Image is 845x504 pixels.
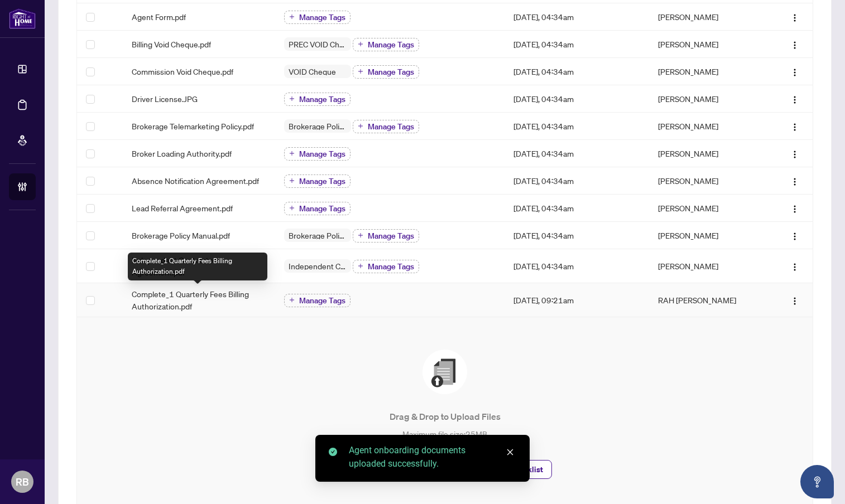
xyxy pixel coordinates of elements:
[349,444,516,471] div: Agent onboarding documents uploaded successfully.
[649,140,764,167] td: [PERSON_NAME]
[9,8,36,29] img: logo
[284,40,351,48] span: PREC VOID Cheque
[800,465,834,498] button: Open asap
[505,31,650,58] td: [DATE], 04:34am
[505,167,650,195] td: [DATE], 04:34am
[786,62,804,80] button: Logo
[99,428,790,452] p: Maximum file size: 25 MB Accepted formats include .pdf, .jpg, .jpeg, .png
[358,123,363,129] span: plus
[790,205,799,214] img: Logo
[353,229,419,243] button: Manage Tags
[786,172,804,190] button: Logo
[289,96,295,101] span: plus
[132,147,232,159] span: Broker Loading Authority.pdf
[649,283,764,317] td: RAH [PERSON_NAME]
[289,178,295,183] span: plus
[505,249,650,283] td: [DATE], 04:34am
[505,283,650,317] td: [DATE], 09:21am
[90,331,799,498] span: File UploadDrag & Drop to Upload FilesMaximum file size:25MBAccepted formats include .pdf, .jpg, ...
[299,95,345,103] span: Manage Tags
[505,222,650,249] td: [DATE], 04:34am
[504,446,516,458] a: Close
[505,85,650,113] td: [DATE], 04:34am
[289,205,295,211] span: plus
[368,232,414,240] span: Manage Tags
[353,38,419,51] button: Manage Tags
[284,93,351,106] button: Manage Tags
[284,175,351,188] button: Manage Tags
[506,448,514,456] span: close
[786,117,804,135] button: Logo
[422,350,467,394] img: File Upload
[790,41,799,50] img: Logo
[284,202,351,215] button: Manage Tags
[299,297,345,304] span: Manage Tags
[368,68,414,76] span: Manage Tags
[284,262,351,270] span: Independent Contractor Agreement
[505,113,650,140] td: [DATE], 04:34am
[786,199,804,217] button: Logo
[649,58,764,85] td: [PERSON_NAME]
[358,232,363,238] span: plus
[649,222,764,249] td: [PERSON_NAME]
[353,260,419,273] button: Manage Tags
[132,65,233,77] span: Commission Void Cheque.pdf
[132,120,254,132] span: Brokerage Telemarketing Policy.pdf
[786,291,804,309] button: Logo
[790,263,799,272] img: Logo
[505,3,650,31] td: [DATE], 04:34am
[132,38,211,50] span: Billing Void Cheque.pdf
[368,123,414,130] span: Manage Tags
[329,448,337,456] span: check-circle
[786,35,804,53] button: Logo
[299,13,345,21] span: Manage Tags
[790,232,799,241] img: Logo
[649,249,764,283] td: [PERSON_NAME]
[790,177,799,186] img: Logo
[284,122,351,130] span: Brokerage Policy Manual
[132,202,233,214] span: Lead Referral Agreement.pdf
[299,177,345,185] span: Manage Tags
[786,144,804,162] button: Logo
[128,253,267,280] div: Complete_1 Quarterly Fees Billing Authorization.pdf
[284,11,351,24] button: Manage Tags
[649,85,764,113] td: [PERSON_NAME]
[790,123,799,132] img: Logo
[132,229,230,241] span: Brokerage Policy Manual.pdf
[649,195,764,222] td: [PERSON_NAME]
[284,147,351,161] button: Manage Tags
[132,93,198,105] span: Driver License.JPG
[16,474,29,490] span: RB
[505,58,650,85] td: [DATE], 04:34am
[649,3,764,31] td: [PERSON_NAME]
[790,68,799,77] img: Logo
[649,113,764,140] td: [PERSON_NAME]
[132,175,259,187] span: Absence Notification Agreement.pdf
[649,167,764,195] td: [PERSON_NAME]
[505,195,650,222] td: [DATE], 04:34am
[786,90,804,108] button: Logo
[358,69,363,74] span: plus
[289,14,295,20] span: plus
[790,297,799,306] img: Logo
[790,13,799,22] img: Logo
[505,140,650,167] td: [DATE], 04:34am
[358,41,363,47] span: plus
[786,8,804,26] button: Logo
[284,294,351,307] button: Manage Tags
[358,263,363,269] span: plus
[289,151,295,156] span: plus
[790,150,799,159] img: Logo
[353,65,419,79] button: Manage Tags
[368,263,414,270] span: Manage Tags
[649,31,764,58] td: [PERSON_NAME]
[786,257,804,275] button: Logo
[284,231,351,239] span: Brokerage Policy Manual
[299,150,345,158] span: Manage Tags
[368,41,414,49] span: Manage Tags
[99,410,790,423] p: Drag & Drop to Upload Files
[132,11,186,23] span: Agent Form.pdf
[790,95,799,104] img: Logo
[353,120,419,133] button: Manage Tags
[786,226,804,244] button: Logo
